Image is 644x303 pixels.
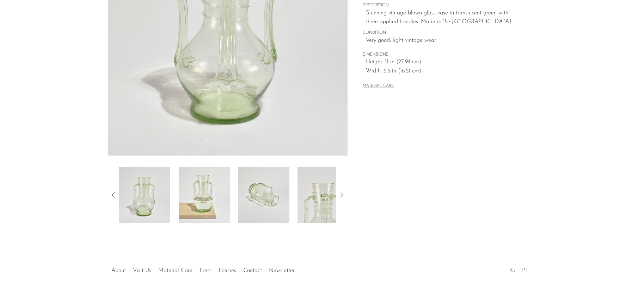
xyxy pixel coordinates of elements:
img: Green Blown Glass Vase [298,167,349,223]
a: Visit Us [133,268,151,273]
span: DIMENSIONS [363,52,521,58]
span: CONDITION [363,30,521,36]
ul: Social Medias [506,262,532,276]
a: About [111,268,126,273]
a: Policies [219,268,236,273]
span: Width: 6.5 in (16.51 cm) [366,67,521,76]
a: IG [509,268,515,273]
button: MATERIAL CARE [363,84,394,89]
span: Height: 11 in (27.94 cm) [366,58,521,67]
a: Material Care [158,268,192,273]
span: Very good; light vintage wear. [366,36,521,45]
a: Press [200,268,211,273]
img: Green Blown Glass Vase [238,167,289,223]
p: Stunning vintage blown glass vase in translucent green with three applied handles. Made in . [366,9,521,27]
em: The [GEOGRAPHIC_DATA] [441,19,511,25]
img: Green Blown Glass Vase [179,167,230,223]
a: PT [522,268,528,273]
a: Contact [243,268,262,273]
span: DESCRIPTION [363,2,521,9]
img: Green Blown Glass Vase [119,167,170,223]
ul: Quick links [108,262,298,276]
